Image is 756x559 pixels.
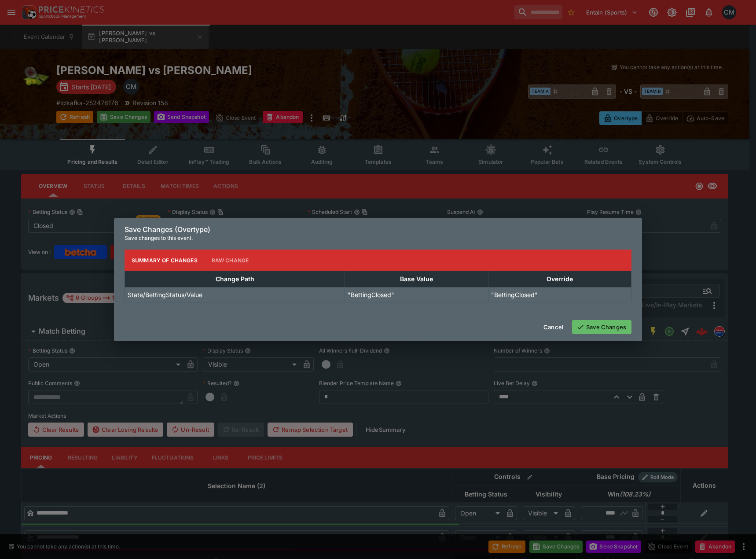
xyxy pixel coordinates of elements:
[488,287,631,302] td: "BettingClosed"
[125,234,631,243] p: Save changes to this event.
[345,271,488,287] th: Base Value
[538,320,569,334] button: Cancel
[205,250,256,271] button: Raw Change
[488,271,631,287] th: Override
[125,250,205,271] button: Summary of Changes
[125,271,345,287] th: Change Path
[128,290,202,299] p: State/BettingStatus/Value
[345,287,488,302] td: "BettingClosed"
[572,320,631,334] button: Save Changes
[125,225,631,234] h6: Save Changes (Overtype)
